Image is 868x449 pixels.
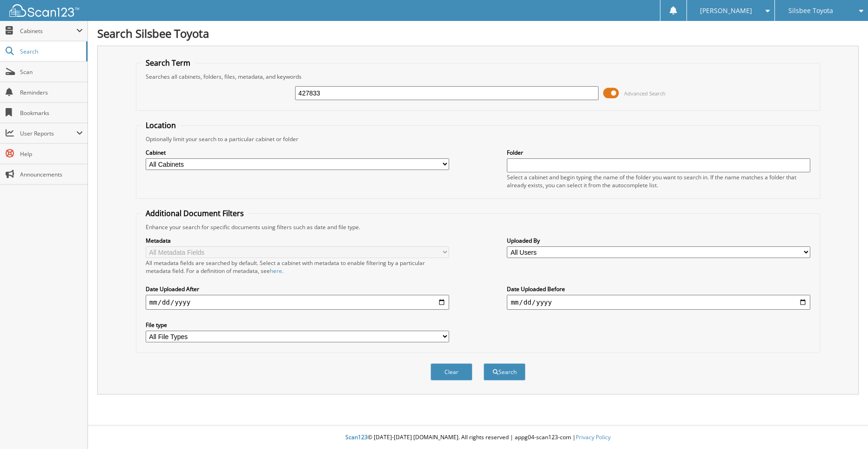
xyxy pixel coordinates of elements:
[97,26,859,41] h1: Search Silsbee Toyota
[146,237,449,245] label: Metadata
[20,129,76,137] span: User Reports
[821,404,868,449] iframe: Chat Widget
[141,135,815,143] div: Optionally limit your search to a particular cabinet or folder
[141,73,815,81] div: Searches all cabinets, folders, files, metadata, and keywords
[88,426,868,449] div: © [DATE]-[DATE] [DOMAIN_NAME]. All rights reserved | appg04-scan123-com |
[700,8,752,14] span: [PERSON_NAME]
[141,58,195,68] legend: Search Term
[20,170,83,178] span: Announcements
[484,363,525,381] button: Search
[624,90,666,97] span: Advanced Search
[20,27,76,35] span: Cabinets
[507,149,810,156] label: Folder
[788,8,833,14] span: Silsbee Toyota
[20,88,83,96] span: Reminders
[576,433,611,441] a: Privacy Policy
[146,321,449,329] label: File type
[507,173,810,189] div: Select a cabinet and begin typing the name of the folder you want to search in. If the name match...
[20,68,83,76] span: Scan
[20,109,83,117] span: Bookmarks
[146,149,449,156] label: Cabinet
[9,4,79,17] img: scan123-logo-white.svg
[20,48,81,55] span: Search
[20,150,83,158] span: Help
[270,267,282,275] a: here
[146,295,449,310] input: start
[431,363,472,381] button: Clear
[141,208,249,218] legend: Additional Document Filters
[141,120,181,130] legend: Location
[146,285,449,293] label: Date Uploaded After
[507,237,810,245] label: Uploaded By
[141,223,815,231] div: Enhance your search for specific documents using filters such as date and file type.
[345,433,368,441] span: Scan123
[507,285,810,293] label: Date Uploaded Before
[507,295,810,310] input: end
[146,259,449,275] div: All metadata fields are searched by default. Select a cabinet with metadata to enable filtering b...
